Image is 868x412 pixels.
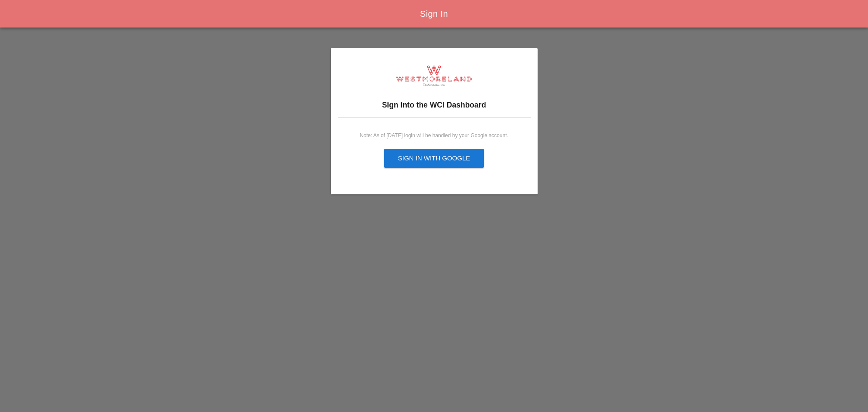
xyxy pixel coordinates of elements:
button: Sign in with Google [384,149,484,168]
div: Sign in with Google [398,154,470,163]
h3: Sign into the WCI Dashboard [338,99,531,111]
span: Sign In [420,9,448,18]
div: Note: As of [DATE] login will be handled by your Google account. [345,132,524,139]
img: logo [396,65,472,86]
